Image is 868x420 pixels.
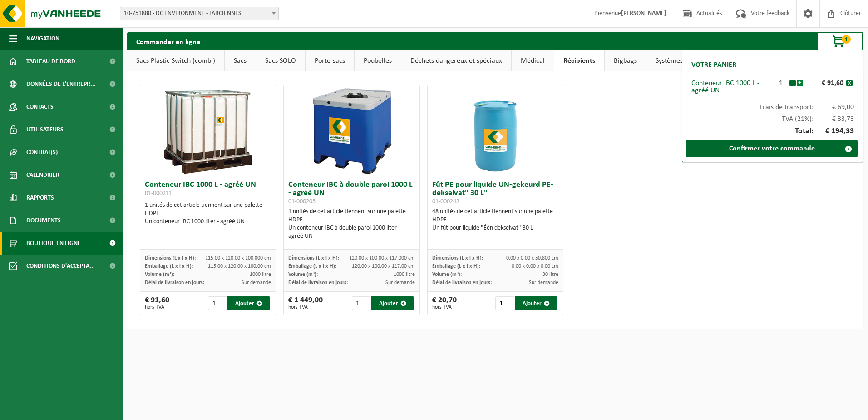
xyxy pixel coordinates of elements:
span: 0.00 x 0.00 x 50.800 cm [506,255,558,261]
span: Navigation [26,27,59,50]
span: Tableau de bord [26,50,75,73]
span: 10-751880 - DC ENVIRONMENT - FARCIENNES [120,7,279,20]
div: € 91,60 [805,80,846,87]
div: € 91,60 [145,296,169,310]
span: 01-000205 [288,198,316,205]
span: Volume (m³): [145,272,174,277]
span: hors TVA [432,305,457,310]
span: Volume (m³): [288,272,318,277]
img: 01-000243 [450,85,541,176]
div: Frais de transport: [687,99,858,111]
span: Délai de livraison en jours: [288,280,348,285]
span: Volume (m³): [432,272,462,277]
a: Sacs SOLO [256,50,305,71]
span: Conditions d'accepta... [26,255,95,277]
h2: Commander en ligne [127,32,209,50]
span: 115.00 x 120.00 x 100.000 cm [205,255,271,261]
img: 01-000205 [306,85,397,176]
button: Ajouter [515,296,557,310]
span: Documents [26,209,61,232]
span: Données de l'entrepr... [26,73,96,95]
span: 10-751880 - DC ENVIRONMENT - FARCIENNES [120,7,278,20]
span: Calendrier [26,164,59,186]
span: 120.00 x 100.00 x 117.00 cm [352,264,415,269]
a: Poubelles [355,50,401,71]
div: Un conteneur IBC 1000 liter - agréé UN [145,218,271,226]
a: Médical [512,50,554,71]
a: Sacs [225,50,256,71]
span: 01-000243 [432,198,459,205]
div: Un fût pour liquide "Één dekselvat" 30 L [432,224,559,232]
span: 30 litre [542,272,558,277]
span: Rapports [26,186,54,209]
span: Délai de livraison en jours: [145,280,204,285]
span: 120.00 x 100.00 x 117.000 cm [349,255,415,261]
div: Total: [687,123,858,140]
div: 1 unités de cet article tiennent sur une palette [145,201,271,226]
span: Emballage (L x l x H): [145,264,193,269]
h2: Votre panier [687,55,741,75]
img: 01-000211 [163,85,253,176]
div: TVA (21%): [687,111,858,123]
button: 1 [817,32,863,50]
a: Bigbags [605,50,646,71]
span: hors TVA [145,305,169,310]
button: x [846,80,853,86]
a: Porte-sacs [306,50,354,71]
h3: Fût PE pour liquide UN-gekeurd PE-dekselvat" 30 L" [432,181,559,205]
span: hors TVA [288,305,323,310]
div: 1 [773,80,789,87]
a: Sacs Plastic Switch (combi) [127,50,224,71]
h3: Conteneur IBC 1000 L - agréé UN [145,181,271,199]
span: Emballage (L x l x H): [288,264,336,269]
div: HDPE [145,210,271,218]
h3: Conteneur IBC à double paroi 1000 L - agréé UN [288,181,415,205]
div: HDPE [432,216,559,224]
a: Systèmes auto-basculants [646,50,740,71]
a: Déchets dangereux et spéciaux [401,50,511,71]
span: Contrat(s) [26,141,58,164]
div: HDPE [288,216,415,224]
span: Délai de livraison en jours: [432,280,492,285]
input: 1 [352,296,370,310]
span: € 194,33 [814,127,854,135]
span: 115.00 x 120.00 x 100.00 cm [208,264,271,269]
input: 1 [208,296,227,310]
button: - [789,80,796,86]
div: € 20,70 [432,296,457,310]
span: 0.00 x 0.00 x 0.00 cm [512,264,558,269]
span: Emballage (L x l x H): [432,264,480,269]
span: Contacts [26,95,54,118]
span: 1000 litre [250,272,271,277]
span: Dimensions (L x l x H): [288,255,339,261]
span: 1 [842,35,851,44]
span: Sur demande [529,280,558,285]
div: € 1 449,00 [288,296,323,310]
strong: [PERSON_NAME] [621,10,666,17]
span: € 69,00 [814,104,854,111]
div: Conteneur IBC 1000 L - agréé UN [691,80,773,94]
span: Sur demande [385,280,415,285]
span: 1000 litre [394,272,415,277]
button: Ajouter [371,296,414,310]
button: Ajouter [227,296,270,310]
span: Dimensions (L x l x H): [432,255,483,261]
span: 01-000211 [145,190,172,197]
span: Dimensions (L x l x H): [145,255,196,261]
span: € 33,73 [814,115,854,123]
input: 1 [495,296,514,310]
span: Boutique en ligne [26,232,81,255]
div: 48 unités de cet article tiennent sur une palette [432,208,559,232]
span: Sur demande [242,280,271,285]
div: Un conteneur IBC à double paroi 1000 liter - agréé UN [288,224,415,240]
a: Confirmer votre commande [686,140,858,157]
a: Récipients [554,50,604,71]
span: Utilisateurs [26,118,64,141]
div: 1 unités de cet article tiennent sur une palette [288,208,415,240]
button: + [797,80,803,86]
